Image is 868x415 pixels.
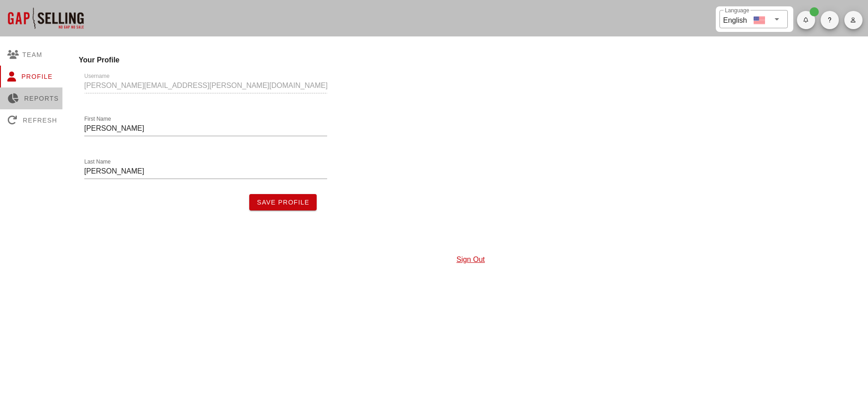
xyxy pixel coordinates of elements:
[84,73,109,80] label: Username
[84,116,111,123] label: First Name
[257,199,309,206] span: Save Profile
[84,159,111,165] label: Last Name
[79,55,863,66] h4: Your Profile
[810,7,819,16] span: Badge
[719,10,788,28] div: LanguageEnglish
[725,7,749,14] label: Language
[249,194,317,210] button: Save Profile
[457,256,485,263] a: Sign Out
[723,13,747,26] div: English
